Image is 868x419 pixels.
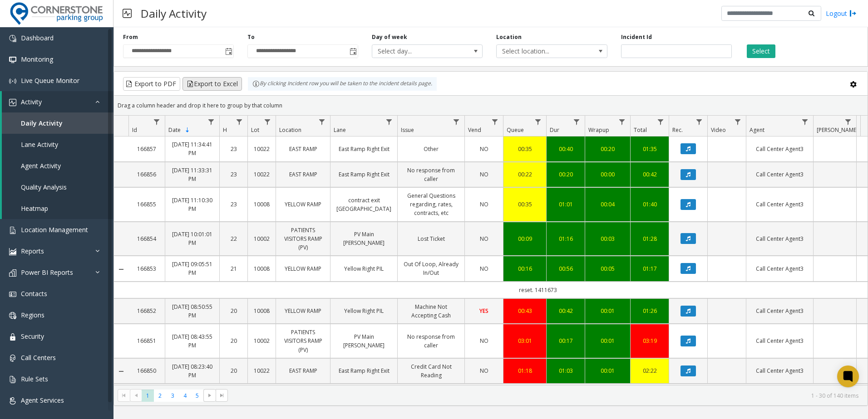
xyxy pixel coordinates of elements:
[496,33,522,41] label: Location
[470,170,498,179] a: NO
[636,234,663,243] a: 01:28
[233,116,246,128] a: H Filter Menu
[21,76,79,85] span: Live Queue Monitor
[233,392,858,400] kendo-pager-info: 1 - 30 of 140 items
[532,116,544,128] a: Queue Filter Menu
[509,264,541,273] a: 00:16
[752,336,808,345] a: Call Center Agent3
[9,56,16,63] img: 'icon'
[509,307,541,315] a: 00:43
[151,116,163,128] a: Id Filter Menu
[552,307,579,315] div: 00:42
[489,116,501,128] a: Vend Filter Menu
[470,366,498,375] a: NO
[253,336,270,345] a: 10002
[336,145,392,153] a: East Ramp Right Exit
[693,116,705,128] a: Rec. Filter Menu
[252,80,260,88] img: infoIcon.svg
[591,336,625,345] a: 00:01
[507,126,524,134] span: Queue
[21,225,88,234] span: Location Management
[168,126,181,134] span: Date
[9,397,16,404] img: 'icon'
[281,170,325,179] a: EAST RAMP
[171,230,214,247] a: [DATE] 10:01:01 PM
[550,126,559,134] span: Dur
[225,336,242,345] a: 20
[336,332,392,350] a: PV Main [PERSON_NAME]
[750,126,764,134] span: Agent
[571,116,583,128] a: Dur Filter Menu
[279,126,301,134] span: Location
[588,126,609,134] span: Wrapup
[509,145,541,153] div: 00:35
[636,170,663,179] a: 00:42
[591,234,625,243] a: 00:03
[167,390,179,402] span: Page 3
[225,264,242,273] a: 21
[21,34,54,42] span: Dashboard
[225,307,242,315] a: 20
[21,55,53,63] span: Monitoring
[372,45,460,58] span: Select day...
[206,392,213,399] span: Go to the next page
[636,264,663,273] a: 01:17
[552,145,579,153] a: 00:40
[470,234,498,243] a: NO
[552,234,579,243] a: 01:16
[9,376,16,383] img: 'icon'
[21,375,48,383] span: Rule Sets
[218,392,226,399] span: Go to the last page
[179,390,191,402] span: Page 4
[223,126,227,134] span: H
[184,127,191,134] span: Sortable
[134,366,159,375] a: 166850
[9,227,16,234] img: 'icon'
[591,307,625,315] a: 00:01
[634,126,647,134] span: Total
[136,2,211,24] h3: Daily Activity
[591,170,625,179] a: 00:00
[672,126,683,134] span: Rec.
[2,155,113,176] a: Agent Activity
[480,265,488,273] span: NO
[636,200,663,209] a: 01:40
[636,307,663,315] div: 01:26
[9,99,16,106] img: 'icon'
[203,389,216,402] span: Go to the next page
[21,311,44,319] span: Regions
[261,116,274,128] a: Lot Filter Menu
[132,126,137,134] span: Id
[21,353,56,362] span: Call Centers
[509,336,541,345] a: 03:01
[509,170,541,179] div: 00:22
[348,45,358,58] span: Toggle popup
[281,145,325,153] a: EAST RAMP
[154,390,166,402] span: Page 2
[142,390,154,402] span: Page 1
[281,264,325,273] a: YELLOW RAMP
[253,264,270,273] a: 10008
[403,302,459,320] a: Machine Not Accepting Cash
[114,116,868,385] div: Data table
[253,366,270,375] a: 10022
[114,368,128,375] a: Collapse Details
[468,126,481,134] span: Vend
[134,234,159,243] a: 166854
[752,145,808,153] a: Call Center Agent3
[134,336,159,345] a: 166851
[403,166,459,183] a: No response from caller
[248,77,437,91] div: By clicking Incident row you will be taken to the incident details page.
[253,170,270,179] a: 10022
[21,268,73,277] span: Power BI Reports
[334,126,346,134] span: Lane
[123,33,138,41] label: From
[403,145,459,153] a: Other
[403,362,459,380] a: Credit Card Not Reading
